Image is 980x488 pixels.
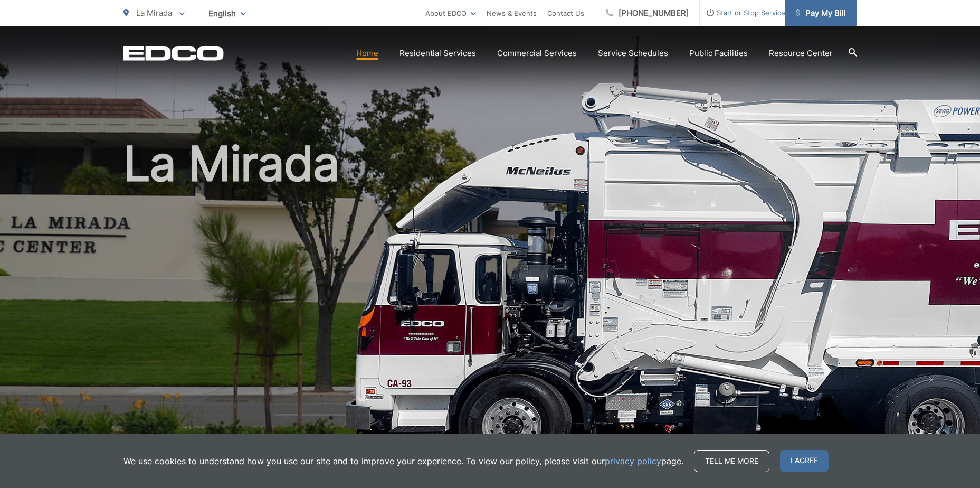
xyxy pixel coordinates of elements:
[425,7,476,20] a: About EDCO
[598,47,668,60] a: Service Schedules
[487,7,537,20] a: News & Events
[605,455,661,467] a: privacy policy
[123,455,683,467] p: We use cookies to understand how you use our site and to improve your experience. To view our pol...
[399,47,476,60] a: Residential Services
[123,46,224,61] a: EDCD logo. Return to the homepage.
[497,47,577,60] a: Commercial Services
[547,7,584,20] a: Contact Us
[689,47,748,60] a: Public Facilities
[796,7,846,20] span: Pay My Bill
[769,47,833,60] a: Resource Center
[356,47,378,60] a: Home
[780,450,829,472] span: I agree
[201,4,254,23] span: English
[123,137,857,472] h1: La Mirada
[136,8,172,18] span: La Mirada
[694,450,769,472] a: Tell me more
